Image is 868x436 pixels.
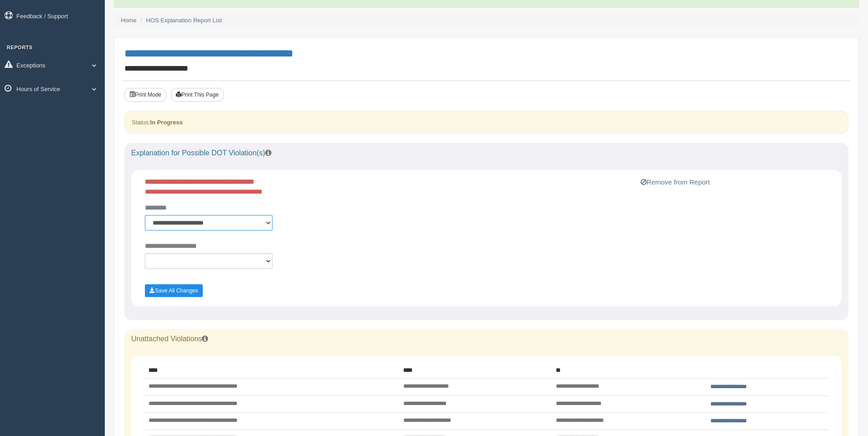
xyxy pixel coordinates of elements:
a: HOS Explanation Report List [146,17,222,24]
button: Print This Page [171,88,224,102]
div: Status: [124,111,848,134]
div: Unattached Violations [124,329,848,349]
div: Explanation for Possible DOT Violation(s) [124,143,848,163]
button: Remove from Report [638,177,713,188]
button: Print Mode [124,88,166,102]
strong: In Progress [150,119,183,126]
a: Home [121,17,137,24]
button: Save [145,284,203,297]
